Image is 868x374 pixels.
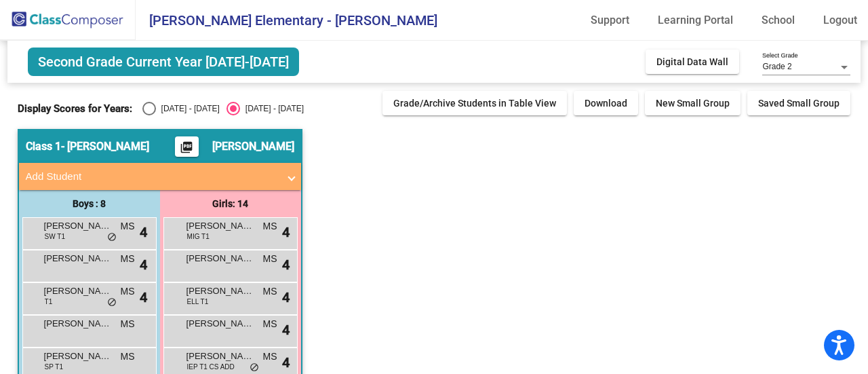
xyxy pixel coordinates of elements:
span: do_not_disturb_alt [107,232,117,243]
span: MS [263,219,277,233]
mat-expansion-panel-header: Add Student [19,163,301,190]
div: Girls: 14 [160,190,301,217]
span: MS [121,252,135,266]
span: MS [121,350,135,364]
button: Digital Data Wall [646,50,739,74]
button: New Small Group [645,91,741,115]
span: T1 [45,297,53,307]
mat-panel-title: Add Student [26,169,278,185]
span: [PERSON_NAME] [186,284,254,298]
span: Second Grade Current Year [DATE]-[DATE] [28,48,299,76]
span: SP T1 [45,362,63,372]
a: Logout [812,10,868,31]
span: 4 [282,222,290,242]
span: 4 [282,255,290,275]
span: MS [121,219,135,233]
span: Class 1 [26,140,61,153]
div: [DATE] - [DATE] [240,102,304,115]
span: [PERSON_NAME] [186,317,254,331]
span: Grade 2 [762,62,791,71]
div: Boys : 8 [19,190,160,217]
span: [PERSON_NAME] [186,219,254,233]
button: Grade/Archive Students in Table View [382,91,567,115]
span: MS [263,252,277,266]
span: do_not_disturb_alt [250,362,259,373]
span: Display Scores for Years: [18,102,132,115]
span: 4 [140,222,147,242]
span: 4 [282,320,290,340]
span: [PERSON_NAME] Elementary - [PERSON_NAME] [136,10,437,31]
span: 4 [282,287,290,307]
span: Grade/Archive Students in Table View [393,98,556,109]
span: [PERSON_NAME] [44,252,112,265]
span: New Small Group [656,98,730,109]
span: [PERSON_NAME] [44,350,112,363]
mat-radio-group: Select an option [142,102,304,115]
mat-icon: picture_as_pdf [178,141,195,160]
span: ELL T1 [187,297,209,307]
span: Download [585,98,627,109]
span: [PERSON_NAME] [212,140,294,153]
span: 4 [140,255,147,275]
button: Print Students Details [175,136,199,157]
span: MIG T1 [187,231,210,242]
span: MS [121,317,135,331]
div: [DATE] - [DATE] [156,102,220,115]
span: [PERSON_NAME] [186,350,254,363]
span: 4 [140,287,147,307]
a: School [751,10,806,31]
span: [PERSON_NAME] [186,252,254,265]
span: [PERSON_NAME] [44,317,112,331]
span: [PERSON_NAME] [44,284,112,298]
span: MS [121,284,135,299]
span: SW T1 [45,231,65,242]
span: 4 [282,352,290,373]
span: - [PERSON_NAME] [61,140,149,153]
a: Support [580,10,640,31]
span: [PERSON_NAME] [44,219,112,233]
span: MS [263,317,277,331]
button: Download [574,91,638,115]
span: IEP T1 CS ADD [187,362,235,372]
button: Saved Small Group [747,91,850,115]
span: Digital Data Wall [656,56,728,67]
span: Saved Small Group [758,98,840,109]
a: Learning Portal [647,10,744,31]
span: do_not_disturb_alt [107,297,117,308]
span: MS [263,350,277,364]
span: MS [263,284,277,299]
